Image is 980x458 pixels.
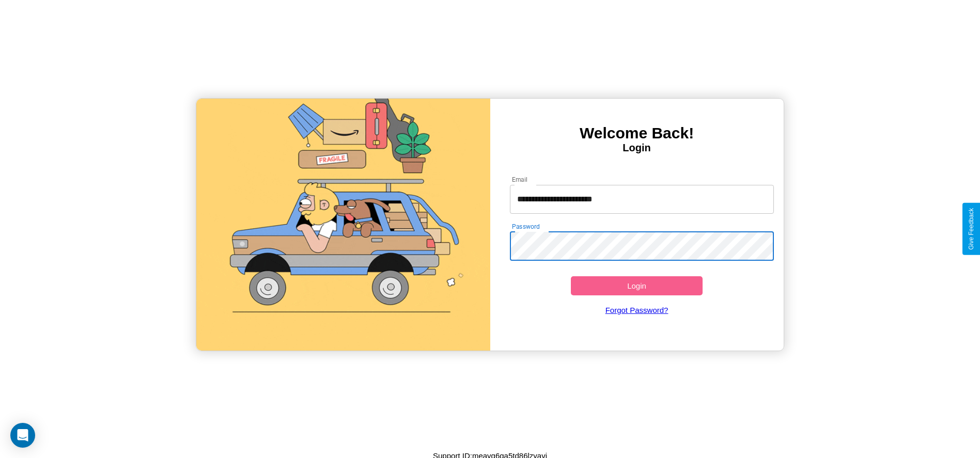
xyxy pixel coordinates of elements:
img: gif [196,99,490,351]
div: Open Intercom Messenger [10,423,35,448]
button: Login [571,276,703,295]
div: Give Feedback [968,208,975,250]
h4: Login [490,142,784,154]
label: Email [512,175,528,184]
a: Forgot Password? [505,295,769,325]
h3: Welcome Back! [490,124,784,142]
label: Password [512,222,539,231]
